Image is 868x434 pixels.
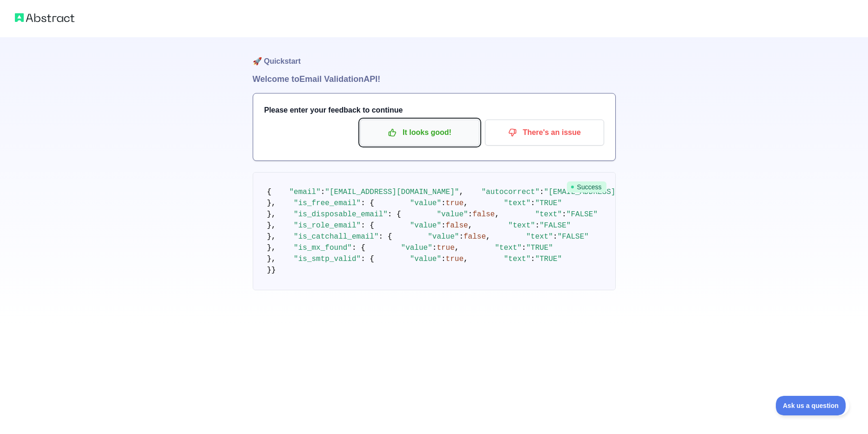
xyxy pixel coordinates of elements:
[472,210,495,219] span: false
[492,125,597,140] p: There's an issue
[267,188,272,196] span: {
[446,199,464,207] span: true
[441,221,446,230] span: :
[539,221,571,230] span: "FALSE"
[558,233,589,241] span: "FALSE"
[441,255,446,263] span: :
[495,244,522,252] span: "text"
[360,120,479,146] button: It looks good!
[321,188,325,196] span: :
[464,233,486,241] span: false
[361,199,374,207] span: : {
[437,244,454,252] span: true
[526,244,553,252] span: "TRUE"
[504,199,531,207] span: "text"
[410,199,441,207] span: "value"
[294,210,388,219] span: "is_disposable_email"
[437,210,468,219] span: "value"
[535,199,562,207] span: "TRUE"
[544,188,678,196] span: "[EMAIL_ADDRESS][DOMAIN_NAME]"
[531,255,535,263] span: :
[441,199,446,207] span: :
[361,221,374,230] span: : {
[562,210,566,219] span: :
[535,210,562,219] span: "text"
[294,255,361,263] span: "is_smtp_valid"
[468,221,473,230] span: ,
[253,73,616,86] h1: Welcome to Email Validation API!
[553,233,558,241] span: :
[776,396,849,415] iframe: Toggle Customer Support
[508,221,535,230] span: "text"
[567,181,606,193] span: Success
[367,125,472,140] p: It looks good!
[531,199,535,207] span: :
[410,221,441,230] span: "value"
[15,11,74,24] img: Abstract logo
[539,188,544,196] span: :
[294,199,361,207] span: "is_free_email"
[464,199,468,207] span: ,
[432,244,437,252] span: :
[379,233,392,241] span: : {
[504,255,531,263] span: "text"
[464,255,468,263] span: ,
[455,244,459,252] span: ,
[388,210,401,219] span: : {
[446,255,464,263] span: true
[446,221,468,230] span: false
[352,244,365,252] span: : {
[526,233,553,241] span: "text"
[401,244,432,252] span: "value"
[535,255,562,263] span: "TRUE"
[522,244,526,252] span: :
[459,233,464,241] span: :
[361,255,374,263] span: : {
[485,120,604,146] button: There's an issue
[486,233,491,241] span: ,
[264,105,604,116] h3: Please enter your feedback to continue
[495,210,499,219] span: ,
[468,210,473,219] span: :
[294,244,352,252] span: "is_mx_found"
[294,233,378,241] span: "is_catchall_email"
[253,37,616,73] h1: 🚀 Quickstart
[325,188,459,196] span: "[EMAIL_ADDRESS][DOMAIN_NAME]"
[289,188,321,196] span: "email"
[535,221,540,230] span: :
[294,221,361,230] span: "is_role_email"
[566,210,598,219] span: "FALSE"
[459,188,464,196] span: ,
[410,255,441,263] span: "value"
[428,233,459,241] span: "value"
[481,188,539,196] span: "autocorrect"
